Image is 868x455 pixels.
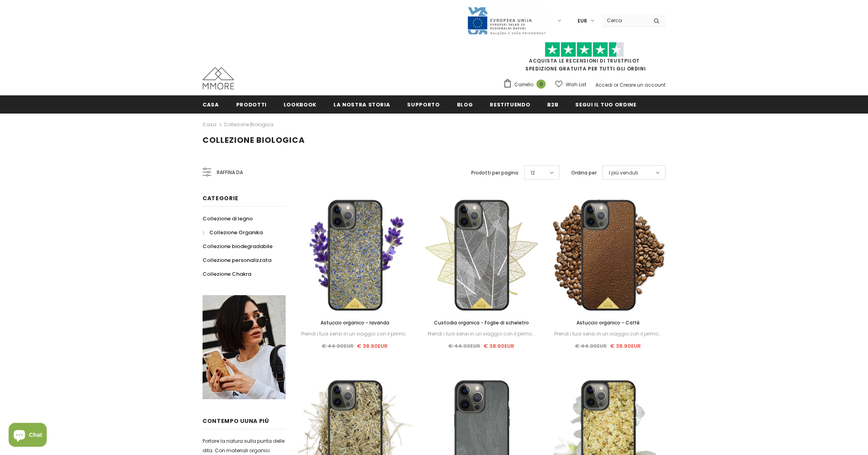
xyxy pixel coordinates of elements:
[209,229,263,236] span: Collezione Organika
[203,239,273,253] a: Collezione biodegradabile
[203,212,253,226] a: Collezione di legno
[545,42,624,57] img: Fidati di Pilot Stars
[531,169,535,177] span: 12
[551,330,665,338] div: Prendi i tuoi sensi in un viaggio con il primo...
[575,101,636,108] span: Segui il tuo ordine
[298,330,412,338] div: Prendi i tuoi sensi in un viaggio con il primo...
[547,95,558,113] a: B2B
[457,95,473,113] a: Blog
[467,6,546,35] img: Javni Razpis
[457,101,473,108] span: Blog
[203,256,271,264] span: Collezione personalizzata
[536,80,546,89] span: 0
[575,342,607,350] span: € 44.90EUR
[483,342,514,350] span: € 38.90EUR
[334,101,390,108] span: La nostra storia
[566,81,586,89] span: Wish List
[203,243,273,250] span: Collezione biodegradabile
[203,215,253,222] span: Collezione di legno
[434,319,529,326] span: Custodia organica - Foglie di scheletro
[602,15,648,26] input: Search Site
[203,101,219,108] span: Casa
[609,169,638,177] span: I più venduti
[490,95,530,113] a: Restituendo
[490,101,530,108] span: Restituendo
[224,121,273,128] a: Collezione biologica
[217,168,243,177] span: Raffina da
[6,423,49,449] inbox-online-store-chat: Shopify online store chat
[467,17,546,24] a: Javni Razpis
[424,330,539,338] div: Prendi i tuoi sensi in un viaggio con il primo...
[571,169,597,177] label: Ordina per
[236,95,267,113] a: Prodotti
[620,82,665,88] a: Creare un account
[578,17,587,25] span: EUR
[320,319,389,326] span: Astuccio organico - lavanda
[547,101,558,108] span: B2B
[576,319,640,326] span: Astuccio organico - Caffè
[284,95,316,113] a: Lookbook
[424,318,539,327] a: Custodia organica - Foglie di scheletro
[298,318,412,327] a: Astuccio organico - lavanda
[503,45,665,72] span: SPEDIZIONE GRATUITA PER TUTTI GLI ORDINI
[555,78,586,91] a: Wish List
[503,79,550,91] a: Carrello 0
[236,101,267,108] span: Prodotti
[284,101,316,108] span: Lookbook
[203,417,269,425] span: contempo uUna più
[551,318,665,327] a: Astuccio organico - Caffè
[203,120,216,129] a: Casa
[203,267,251,281] a: Collezione Chakra
[203,67,234,89] img: Casi MMORE
[203,253,271,267] a: Collezione personalizzata
[203,194,238,202] span: Categorie
[471,169,518,177] label: Prodotti per pagina
[407,101,440,108] span: supporto
[614,82,618,88] span: or
[575,95,636,113] a: Segui il tuo ordine
[529,57,640,64] a: Acquista le recensioni di TrustPilot
[203,95,219,113] a: Casa
[203,226,263,239] a: Collezione Organika
[514,81,533,89] span: Carrello
[203,135,305,146] span: Collezione biologica
[334,95,390,113] a: La nostra storia
[448,342,480,350] span: € 44.90EUR
[407,95,440,113] a: supporto
[203,270,251,278] span: Collezione Chakra
[322,342,354,350] span: € 44.90EUR
[357,342,388,350] span: € 38.90EUR
[595,82,612,88] a: Accedi
[610,342,641,350] span: € 38.90EUR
